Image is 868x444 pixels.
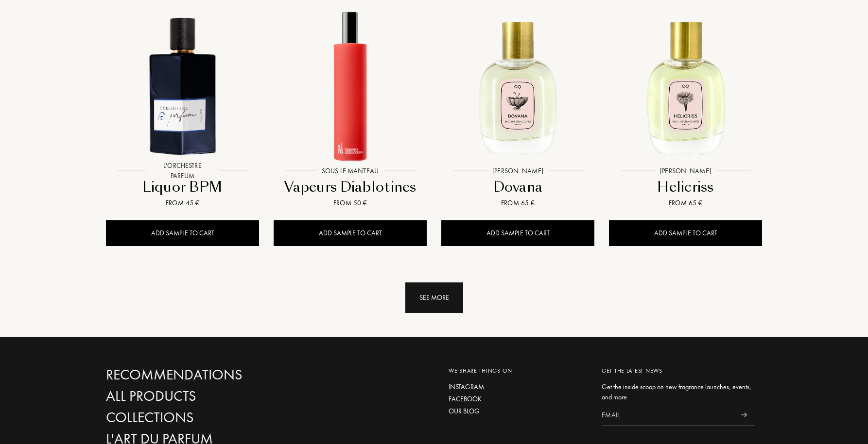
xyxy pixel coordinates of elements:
[278,198,423,208] div: From 50 €
[610,10,761,161] img: Helicriss Sylvaine Delacourte
[275,10,426,161] img: Vapeurs Diablotines Sous le Manteau
[274,220,427,246] div: Add sample to cart
[106,220,259,246] div: Add sample to cart
[741,412,747,417] img: news_send.svg
[602,404,733,426] input: Email
[602,382,755,402] div: Get the inside scoop on new fragrance launches, events, and more
[449,366,587,375] div: We share things on
[445,198,590,208] div: From 65 €
[441,220,594,246] div: Add sample to cart
[613,198,758,208] div: From 65 €
[110,198,255,208] div: From 45 €
[449,394,587,404] a: Facebook
[609,220,762,246] div: Add sample to cart
[106,366,315,383] a: Recommendations
[602,366,755,375] div: Get the latest news
[405,282,463,313] div: See more
[106,388,315,405] a: All products
[107,10,258,161] img: Liquor BPM L'Orchestre Parfum
[106,409,315,426] a: Collections
[449,406,587,416] a: Our blog
[442,10,593,161] img: Dovana Sylvaine Delacourte
[449,382,587,392] a: Instagram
